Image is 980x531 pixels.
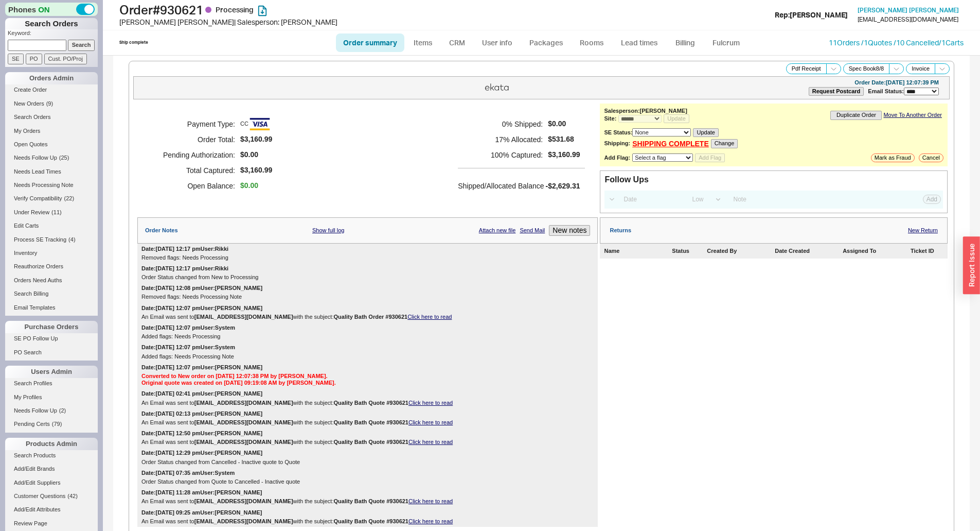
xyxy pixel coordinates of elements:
[141,344,235,351] div: Date: [DATE] 12:07 pm User: System
[141,459,594,466] div: Order Status changed from Cancelled - Inactive quote to Quote
[5,152,98,163] a: Needs Follow Up(25)
[333,419,408,425] b: Quality Bath Quote #930621
[333,400,408,406] b: Quality Bath Quote #930621
[141,274,594,281] div: Order Status changed from New to Processing
[522,33,571,52] a: Packages
[727,193,869,207] input: Note
[5,321,98,333] div: Purchase Orders
[150,147,235,163] h5: Pending Authorization:
[613,33,665,52] a: Lead times
[141,410,262,417] div: Date: [DATE] 02:13 pm User: [PERSON_NAME]
[667,33,703,52] a: Billing
[5,464,98,474] a: Add/Edit Brands
[5,166,98,177] a: Needs Lead Times
[919,153,943,162] button: Cancel
[5,333,98,344] a: SE PO Follow Up
[408,400,453,406] a: Click here to read
[871,153,915,162] button: Mark as Fraud
[38,4,50,15] span: ON
[843,248,908,254] div: Assigned To
[5,248,98,259] a: Inventory
[141,373,594,380] div: Converted to New order on [DATE] 12:07:38 PM by [PERSON_NAME].
[5,220,98,231] a: Edit Carts
[693,128,718,137] button: Update
[312,227,344,234] a: Show full log
[604,129,632,135] b: SE Status:
[333,439,408,445] b: Quality Bath Quote #930621
[5,302,98,313] a: Email Templates
[145,227,178,234] div: Order Notes
[5,518,98,529] a: Review Page
[5,347,98,358] a: PO Search
[141,400,594,406] div: An Email was sent to with the subject:
[408,439,453,445] a: Click here to read
[194,498,293,504] b: [EMAIL_ADDRESS][DOMAIN_NAME]
[5,139,98,150] a: Open Quotes
[14,421,50,427] span: Pending Certs
[408,419,453,425] a: Click here to read
[240,150,258,159] span: $0.00
[14,236,66,243] span: Process SE Tracking
[141,518,594,525] div: An Email was sent to with the subject:
[46,100,53,107] span: ( 9 )
[141,419,594,426] div: An Email was sent to with the subject:
[695,153,725,162] button: Add Flag
[5,3,98,16] div: Phones
[141,470,235,476] div: Date: [DATE] 07:35 am User: System
[618,193,684,207] input: Date
[5,207,98,218] a: Under Review(11)
[150,163,235,178] h5: Total Captured:
[333,518,408,524] b: Quality Bath Quote #930621
[59,407,66,414] span: ( 2 )
[240,135,272,144] span: $3,160.99
[604,115,616,122] b: Site:
[479,227,516,234] a: Attach new file
[333,498,408,504] b: Quality Bath Quote #930621
[5,275,98,286] a: Orders Need Auths
[119,3,493,17] h1: Order # 930621
[14,195,62,201] span: Verify Compatibility
[843,63,890,74] button: Spec Book8/8
[141,305,262,312] div: Date: [DATE] 12:07 pm User: [PERSON_NAME]
[141,450,262,456] div: Date: [DATE] 12:29 pm User: [PERSON_NAME]
[911,248,943,254] div: Ticket ID
[141,509,262,516] div: Date: [DATE] 09:25 am User: [PERSON_NAME]
[141,265,228,272] div: Date: [DATE] 12:17 pm User: Rikki
[5,504,98,515] a: Add/Edit Attributes
[854,79,939,86] div: Order Date: [DATE] 12:07:39 PM
[632,140,709,148] a: SHIPPING COMPLETE
[548,150,580,159] span: $3,160.99
[5,491,98,502] a: Customer Questions(42)
[5,378,98,389] a: Search Profiles
[809,87,864,96] button: Request Postcard
[119,40,148,45] div: Ship complete
[875,155,911,161] span: Mark as Fraud
[926,196,937,203] span: Add
[14,407,57,414] span: Needs Follow Up
[604,108,687,114] b: Salesperson: [PERSON_NAME]
[458,147,543,163] h5: 100 % Captured:
[908,227,938,234] a: New Return
[26,54,42,64] input: PO
[5,392,98,403] a: My Profiles
[829,38,939,47] a: 11Orders /1Quotes /10 Cancelled
[906,63,935,74] button: Invoice
[5,419,98,430] a: Pending Certs(79)
[573,33,611,52] a: Rooms
[548,135,580,144] span: $531.68
[408,498,453,504] a: Click here to read
[14,182,74,188] span: Needs Processing Note
[5,84,98,95] a: Create Order
[5,261,98,272] a: Reauthorize Orders
[59,155,69,161] span: ( 25 )
[141,498,594,505] div: An Email was sent to with the subject:
[604,140,630,147] b: Shipping:
[141,294,594,300] div: Removed flags: Needs Processing Note
[141,478,594,485] div: Order Status changed from Quote to Cancelled - Inactive quote
[604,155,630,161] b: Add Flag:
[406,33,440,52] a: Items
[141,324,235,331] div: Date: [DATE] 12:07 pm User: System
[194,314,293,320] b: [EMAIL_ADDRESS][DOMAIN_NAME]
[150,178,235,194] h5: Open Balance:
[68,236,75,243] span: ( 4 )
